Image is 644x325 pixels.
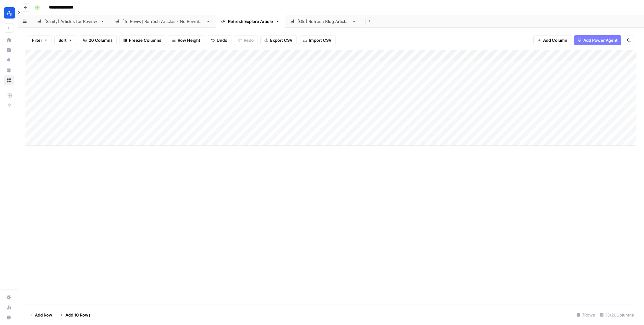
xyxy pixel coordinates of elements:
[28,35,52,45] button: Filter
[309,37,331,43] span: Import CSV
[4,35,14,45] a: Home
[129,37,161,43] span: Freeze Columns
[110,15,216,28] a: [To Reviw] Refresh Articles - No Rewrites
[207,35,231,45] button: Undo
[597,310,636,320] div: 13/20 Columns
[4,75,14,85] a: Browse
[44,18,98,24] div: [Sanity] Articles for Review
[54,35,76,45] button: Sort
[4,65,14,75] a: Your Data
[4,7,15,19] img: Amplitude Logo
[4,55,14,65] a: Opportunities
[4,5,14,21] button: Workspace: Amplitude
[217,37,227,43] span: Undo
[244,37,254,43] span: Redo
[58,37,67,43] span: Sort
[89,37,113,43] span: 20 Columns
[178,37,200,43] span: Row Height
[234,35,258,45] button: Redo
[65,312,91,318] span: Add 10 Rows
[119,35,165,45] button: Freeze Columns
[32,15,110,28] a: [Sanity] Articles for Review
[25,310,56,320] button: Add Row
[574,35,621,45] button: Add Power Agent
[4,292,14,302] a: Settings
[32,37,42,43] span: Filter
[299,35,336,45] button: Import CSV
[56,310,94,320] button: Add 10 Rows
[533,35,571,45] button: Add Column
[4,302,14,312] a: Usage
[216,15,285,28] a: Refresh Explore Article
[228,18,273,24] div: Refresh Explore Article
[270,37,292,43] span: Export CSV
[583,37,618,43] span: Add Power Agent
[35,312,52,318] span: Add Row
[260,35,297,45] button: Export CSV
[168,35,204,45] button: Row Height
[285,15,362,28] a: [Old] Refresh Blog Articles
[574,310,597,320] div: 7 Rows
[4,312,14,322] button: Help + Support
[79,35,117,45] button: 20 Columns
[122,18,203,24] div: [To Reviw] Refresh Articles - No Rewrites
[4,45,14,55] a: Insights
[297,18,349,24] div: [Old] Refresh Blog Articles
[543,37,567,43] span: Add Column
